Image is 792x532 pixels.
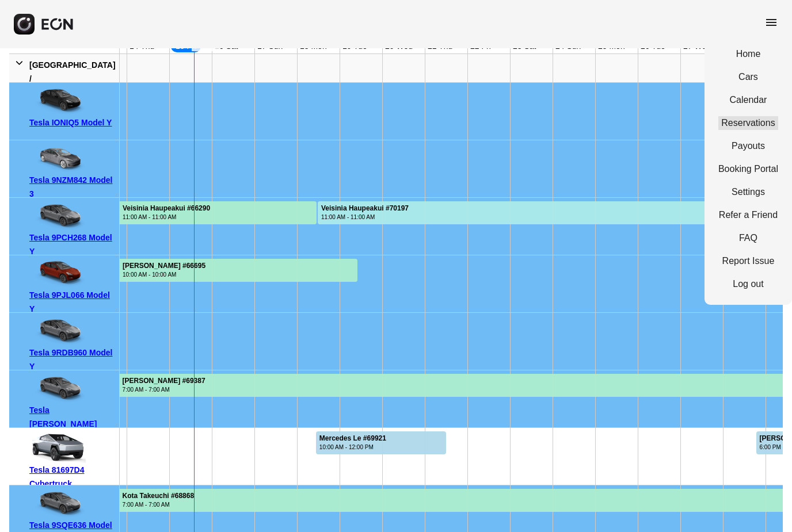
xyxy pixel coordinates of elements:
div: Tesla [PERSON_NAME] Model Y [29,403,115,445]
div: 7:00 AM - 7:00 AM [123,385,205,394]
div: Tesla 9NZM842 Model 3 [29,173,115,201]
a: Settings [718,185,778,199]
a: Calendar [718,93,778,107]
div: [GEOGRAPHIC_DATA] / [GEOGRAPHIC_DATA][PERSON_NAME] [29,58,116,113]
img: car [29,489,87,518]
a: Payouts [718,139,778,153]
img: car [29,259,87,288]
a: Cars [718,70,778,84]
div: 11:00 AM - 11:00 AM [123,213,210,221]
img: car [29,432,87,463]
a: Booking Portal [718,162,778,176]
a: FAQ [718,231,778,245]
img: car [29,317,87,346]
a: Refer a Friend [718,208,778,222]
div: [PERSON_NAME] #69387 [123,377,205,385]
div: Veisinia Haupeakui #66290 [123,204,210,213]
div: 10:00 AM - 12:00 PM [319,443,386,451]
div: 7:00 AM - 7:00 AM [123,500,195,509]
div: 11:00 AM - 11:00 AM [321,213,409,221]
div: Rented for 4 days by Mercedes Le Current status is open [315,428,447,454]
div: Tesla 9PJL066 Model Y [29,288,115,316]
div: Tesla 81697D4 Cybertruck [29,463,115,491]
a: Log out [718,277,778,291]
div: Kota Takeuchi #68868 [123,492,195,500]
img: car [29,374,87,403]
div: Veisinia Haupeakui #70197 [321,204,409,213]
div: Tesla IONIQ5 Model Y [29,116,115,129]
div: 10:00 AM - 10:00 AM [123,270,205,279]
span: menu [764,16,778,29]
img: car [29,87,87,116]
a: Report Issue [718,254,778,268]
div: Mercedes Le #69921 [319,434,386,443]
a: Reservations [718,116,778,130]
a: Home [718,47,778,61]
div: Tesla 9PCH268 Model Y [29,231,115,258]
img: car [29,202,87,231]
div: [PERSON_NAME] #66695 [123,262,205,270]
img: car [29,144,87,173]
div: Tesla 9RDB960 Model Y [29,346,115,373]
